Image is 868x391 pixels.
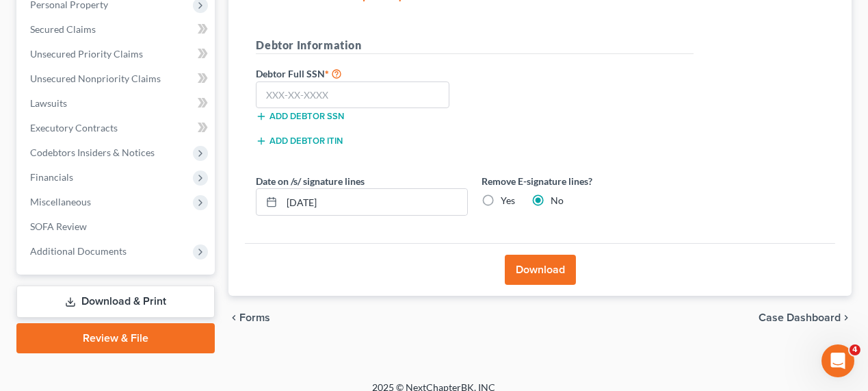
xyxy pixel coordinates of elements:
[19,66,215,91] a: Unsecured Nonpriority Claims
[16,323,215,353] a: Review & File
[759,312,841,323] span: Case Dashboard
[19,116,215,140] a: Executory Contracts
[256,37,694,54] h5: Debtor Information
[228,312,289,323] button: chevron_left Forms
[30,23,96,35] span: Secured Claims
[850,344,860,355] span: 4
[30,73,161,84] span: Unsecured Nonpriority Claims
[551,194,564,207] label: No
[505,255,576,285] button: Download
[30,196,91,207] span: Miscellaneous
[19,214,215,239] a: SOFA Review
[256,174,365,188] label: Date on /s/ signature lines
[239,312,270,323] span: Forms
[30,220,87,232] span: SOFA Review
[19,91,215,116] a: Lawsuits
[30,171,73,183] span: Financials
[30,245,127,257] span: Additional Documents
[16,286,215,318] a: Download & Print
[256,111,344,122] button: Add debtor SSN
[30,97,67,109] span: Lawsuits
[256,136,343,147] button: Add debtor ITIN
[19,42,215,66] a: Unsecured Priority Claims
[30,122,118,134] span: Executory Contracts
[501,194,515,207] label: Yes
[759,312,852,323] a: Case Dashboard chevron_right
[841,312,852,323] i: chevron_right
[256,81,449,109] input: XXX-XX-XXXX
[30,147,155,158] span: Codebtors Insiders & Notices
[30,48,143,60] span: Unsecured Priority Claims
[249,65,475,81] label: Debtor Full SSN
[228,312,239,323] i: chevron_left
[282,189,467,215] input: MM/DD/YYYY
[482,174,694,188] label: Remove E-signature lines?
[821,344,854,377] iframe: Intercom live chat
[19,17,215,42] a: Secured Claims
